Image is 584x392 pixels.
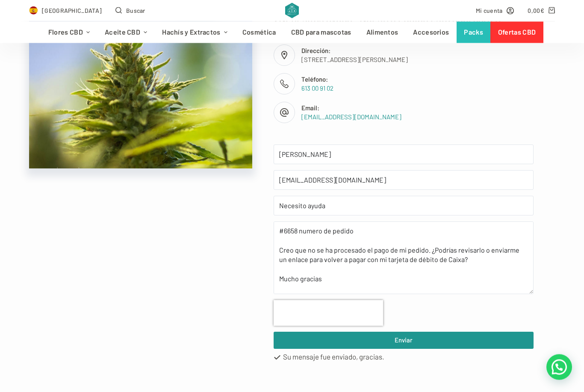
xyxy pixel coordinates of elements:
[274,171,534,190] input: Email
[476,6,514,15] a: Mi cuenta
[274,145,534,165] input: Nombre
[155,22,235,43] a: Hachís y Extractos
[457,22,491,43] a: Packs
[29,6,102,15] a: Select Country
[490,22,543,43] a: Ofertas CBD
[274,301,383,326] iframe: reCAPTCHA
[301,85,333,92] a: 613 00 91 02
[301,75,534,84] span: Teléfono:
[283,22,359,43] a: CBD para mascotas
[97,22,155,43] a: Aceite CBD
[301,104,534,113] span: Email:
[42,6,102,15] span: [GEOGRAPHIC_DATA]
[126,6,145,15] span: Buscar
[395,335,413,346] span: Enviar
[359,22,406,43] a: Alimentos
[41,22,543,43] nav: Menú de cabecera
[406,22,457,43] a: Accesorios
[528,6,555,15] a: Carro de compra
[301,113,401,121] a: [EMAIL_ADDRESS][DOMAIN_NAME]
[29,6,38,15] img: ES Flag
[528,7,544,14] bdi: 0,00
[274,354,534,362] div: Su mensaje fue enviado, gracias.
[540,7,544,14] span: €
[235,22,283,43] a: Cosmética
[301,56,534,65] span: [STREET_ADDRESS][PERSON_NAME]
[285,3,298,18] img: CBD Alchemy
[476,6,503,15] span: Mi cuenta
[301,47,534,56] span: Dirección:
[41,22,97,43] a: Flores CBD
[115,6,145,15] button: Abrir formulario de búsqueda
[274,332,534,349] button: Enviar
[274,196,534,216] input: Asunto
